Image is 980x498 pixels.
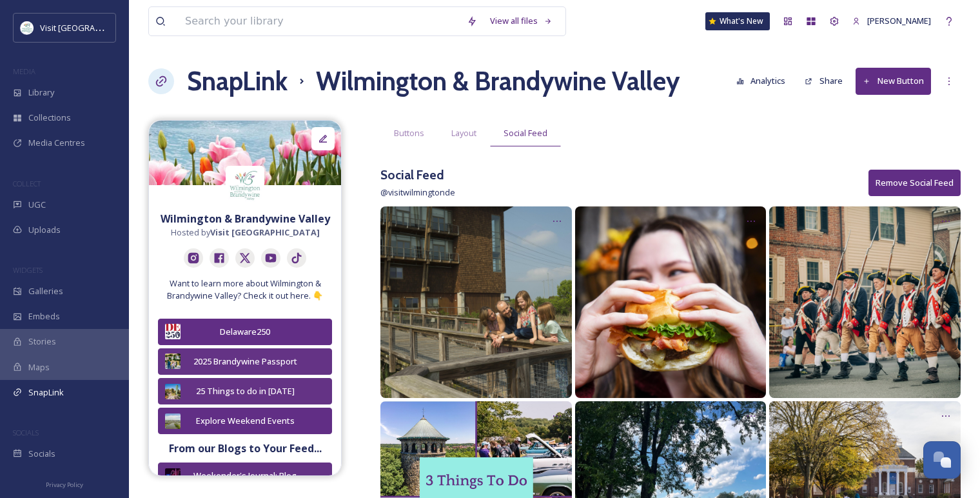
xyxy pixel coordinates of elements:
img: 543812527_18530628424000993_5780019945300124425_n.jpg [380,206,572,398]
a: SnapLink [187,62,288,101]
div: Delaware250 [187,326,303,338]
span: SnapLink [28,386,64,399]
strong: From our Blogs to Your Feed... [169,441,322,455]
span: Social Feed [504,127,547,139]
strong: Visit [GEOGRAPHIC_DATA] [210,226,320,238]
img: 49b7db1d-76c9-4042-9e9f-e71dc19abb05.jpg [149,121,341,185]
span: COLLECT [13,179,41,188]
span: Buttons [394,127,424,139]
div: 2025 Brandywine Passport [187,355,303,368]
span: Hosted by [171,226,320,239]
span: WIDGETS [13,265,43,275]
img: 9815dcd1-e718-4b09-baf6-f87609d918df.jpg [165,324,181,339]
span: Galleries [28,285,63,297]
input: Search your library [179,7,460,35]
a: Privacy Policy [46,476,83,492]
button: 25 Things to do in [DATE] [158,378,332,404]
a: Analytics [730,68,799,94]
img: 698d4f68-f769-4066-88f4-a19765222448.jpg [165,384,181,399]
img: 4ce0f75f-39aa-4041-aa5d-0d8d3aad094a.jpg [165,468,181,484]
button: Analytics [730,68,792,94]
span: Socials [28,448,55,460]
div: Weekender's Journal: Blog [187,470,303,482]
span: Visit [GEOGRAPHIC_DATA] [40,21,140,34]
img: 5e9623b6-5b9f-47ea-b114-7c7bace7133b.jpg [165,354,181,369]
span: Layout [451,127,476,139]
button: Open Chat [923,441,961,479]
img: c5bf8e2f-d3cb-4c78-a737-8626b2e44128.jpg [165,413,181,429]
span: Privacy Policy [46,481,83,489]
span: Uploads [28,224,61,236]
div: 25 Things to do in [DATE] [187,385,303,397]
span: Collections [28,112,71,124]
img: download%20%281%29.jpeg [21,21,34,34]
h3: Social Feed [380,166,455,184]
strong: Wilmington & Brandywine Valley [161,212,330,226]
button: Weekender's Journal: Blog [158,463,332,489]
img: 542934579_18529937872000993_3106209526666660135_n.jpg [769,206,961,398]
button: Remove Social Feed [868,170,961,196]
button: Explore Weekend Events [158,408,332,434]
h1: Wilmington & Brandywine Valley [316,62,680,101]
a: View all files [484,8,559,34]
span: Want to learn more about Wilmington & Brandywine Valley? Check it out here. 👇 [155,277,335,302]
span: [PERSON_NAME] [867,15,931,26]
button: Share [798,68,849,94]
img: 542409804_18530282179000993_2498674673252095727_n.jpg [575,206,767,398]
span: @ visitwilmingtonde [380,186,455,198]
span: SOCIALS [13,428,39,437]
span: UGC [28,199,46,211]
a: What's New [705,12,770,30]
div: Explore Weekend Events [187,415,303,427]
span: MEDIA [13,66,35,76]
span: Media Centres [28,137,85,149]
button: Delaware250 [158,319,332,345]
button: 2025 Brandywine Passport [158,348,332,375]
span: Library [28,86,54,99]
button: New Button [856,68,931,94]
span: Maps [28,361,50,373]
a: [PERSON_NAME] [846,8,937,34]
img: download%20%281%29.jpeg [226,166,264,204]
span: Stories [28,335,56,348]
span: Embeds [28,310,60,323]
